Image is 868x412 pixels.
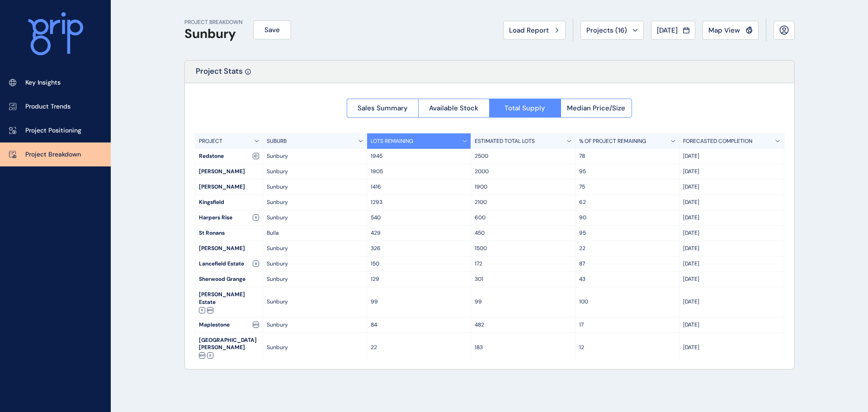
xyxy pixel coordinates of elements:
[579,275,675,283] p: 43
[475,260,571,268] p: 172
[195,195,263,210] div: Kingsfield
[579,298,675,306] p: 100
[475,137,535,145] p: ESTIMATED TOTAL LOTS
[267,275,363,283] p: Sunbury
[683,168,780,175] p: [DATE]
[267,152,363,160] p: Sunbury
[683,275,780,283] p: [DATE]
[195,149,263,164] div: Redstone
[371,199,467,206] p: 1293
[371,245,467,252] p: 326
[503,21,566,40] button: Load Report
[195,164,263,179] div: [PERSON_NAME]
[358,104,408,113] span: Sales Summary
[579,229,675,237] p: 95
[267,199,363,206] p: Sunbury
[579,137,646,145] p: % OF PROJECT REMAINING
[347,99,418,118] button: Sales Summary
[195,272,263,287] div: Sherwood Grange
[184,26,242,42] h1: Sunbury
[267,229,363,237] p: Bulla
[25,150,81,159] p: Project Breakdown
[25,102,71,111] p: Product Trends
[475,214,571,222] p: 600
[267,298,363,306] p: Sunbury
[475,321,571,329] p: 482
[475,152,571,160] p: 2500
[267,260,363,268] p: Sunbury
[475,245,571,252] p: 1500
[267,168,363,175] p: Sunbury
[567,104,625,113] span: Median Price/Size
[579,321,675,329] p: 17
[267,321,363,329] p: Sunbury
[371,321,467,329] p: 84
[561,99,632,118] button: Median Price/Size
[371,168,467,175] p: 1905
[371,152,467,160] p: 1945
[683,183,780,191] p: [DATE]
[579,260,675,268] p: 87
[579,344,675,351] p: 12
[683,199,780,206] p: [DATE]
[651,21,695,40] button: [DATE]
[683,298,780,306] p: [DATE]
[505,104,545,113] span: Total Supply
[683,260,780,268] p: [DATE]
[25,78,61,87] p: Key Insights
[267,245,363,252] p: Sunbury
[683,245,780,252] p: [DATE]
[267,344,363,351] p: Sunbury
[195,287,263,317] div: [PERSON_NAME] Estate
[371,229,467,237] p: 429
[475,199,571,206] p: 2100
[579,214,675,222] p: 90
[579,245,675,252] p: 22
[25,126,81,135] p: Project Positioning
[475,183,571,191] p: 1900
[371,137,413,145] p: LOTS REMAINING
[579,199,675,206] p: 62
[184,19,242,26] p: PROJECT BREAKDOWN
[657,26,678,35] span: [DATE]
[253,20,291,39] button: Save
[195,317,263,332] div: Maplestone
[580,21,644,40] button: Projects (16)
[703,21,759,40] button: Map View
[195,256,263,271] div: Lancefield Estate
[267,137,287,145] p: SUBURB
[683,214,780,222] p: [DATE]
[195,226,263,241] div: St Ronans
[683,344,780,351] p: [DATE]
[475,298,571,306] p: 99
[579,152,675,160] p: 78
[195,333,263,363] div: [GEOGRAPHIC_DATA][PERSON_NAME]
[264,25,280,34] span: Save
[371,214,467,222] p: 540
[683,229,780,237] p: [DATE]
[579,183,675,191] p: 75
[371,298,467,306] p: 99
[371,183,467,191] p: 1416
[195,210,263,225] div: Harpers Rise
[586,26,627,35] span: Projects ( 16 )
[683,321,780,329] p: [DATE]
[267,183,363,191] p: Sunbury
[195,180,263,194] div: [PERSON_NAME]
[579,168,675,175] p: 95
[489,99,561,118] button: Total Supply
[371,260,467,268] p: 150
[195,241,263,256] div: [PERSON_NAME]
[475,168,571,175] p: 2000
[371,275,467,283] p: 129
[509,26,549,35] span: Load Report
[418,99,490,118] button: Available Stock
[267,214,363,222] p: Sunbury
[683,152,780,160] p: [DATE]
[683,137,752,145] p: FORECASTED COMPLETION
[475,229,571,237] p: 450
[708,26,740,35] span: Map View
[199,137,222,145] p: PROJECT
[371,344,467,351] p: 22
[429,104,478,113] span: Available Stock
